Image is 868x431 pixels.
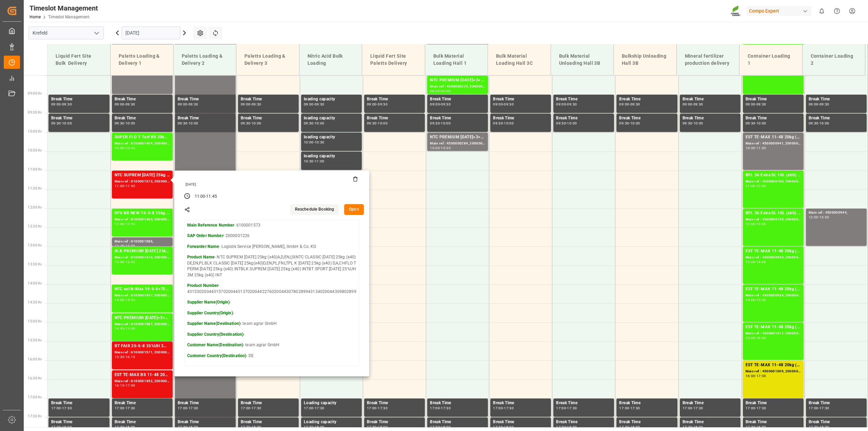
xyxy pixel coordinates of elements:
div: EST TE-MAX 11-48 20kg (x56) WW [746,134,801,141]
span: 14:30 Hr [28,300,42,304]
div: 12:45 [125,222,135,226]
div: 10:00 [252,122,261,125]
div: 09:00 [493,103,503,106]
div: - [503,103,504,106]
div: - [251,122,252,125]
div: 17:30 [189,407,198,410]
div: 12:00 [746,222,755,226]
div: 09:30 [756,103,766,106]
div: 09:30 [630,103,640,106]
div: Break Time [619,115,674,122]
div: BLK PREMIUM [DATE] 25kg(x60)ES,IT,PT,SI [115,248,170,255]
div: 10:00 [62,122,72,125]
div: 09:30 [556,122,566,125]
div: Main ref : 6100001571, 2000001241 [115,350,170,355]
span: 15:30 Hr [28,338,42,342]
div: Break Time [809,96,864,103]
div: 16:15 [125,355,135,358]
p: - team agrar GmbH [187,342,356,348]
div: 09:30 [809,122,818,125]
strong: SAP Order Number [187,233,223,238]
div: - [440,90,441,93]
div: 09:30 [189,103,198,106]
div: Compo Expert [746,6,811,16]
div: Break Time [809,400,864,407]
strong: Customer Country(Destination) [187,353,246,358]
div: NTC PREMIUM [DATE]+3+TE 600kg BB [115,315,170,321]
div: - [755,222,756,226]
div: NTC PREMIUM [DATE]+3+TE BULK [430,134,485,141]
div: 10:00 [304,141,314,144]
div: 09:30 [430,122,440,125]
div: 09:00 [441,90,451,93]
div: Break Time [493,115,548,122]
div: Break Time [51,96,107,103]
div: - [187,407,188,410]
div: - [755,260,756,263]
div: 13:00 [756,222,766,226]
div: 09:00 [746,103,755,106]
div: 13:00 [820,216,829,219]
a: Home [29,15,41,19]
div: - [818,122,820,125]
div: Paletts Loading & Delivery 2 [179,50,231,70]
div: 09:30 [51,122,61,125]
div: 11:00 [195,194,205,200]
div: Break Time [683,96,738,103]
div: 10:00 [567,122,577,125]
div: Break Time [115,96,170,103]
div: Break Time [746,400,801,407]
div: - [377,122,378,125]
div: Break Time [746,96,801,103]
div: Loading capacity [304,400,359,407]
p: - [187,332,356,338]
div: 10:00 [504,122,514,125]
div: Break Time [746,115,801,122]
button: show 0 new notifications [814,3,829,19]
div: - [124,407,125,410]
div: 10:00 [746,146,755,150]
div: Break Time [430,400,485,407]
div: 10:00 [378,122,388,125]
div: 12:00 [809,216,818,219]
div: - [818,103,820,106]
div: NTC SUPREM [DATE] 25kg (x40)A,D,EN,I,SINTC CLASSIC [DATE] 25kg (x40) DE,EN,PLBLK CLASSIC [DATE] 2... [115,172,170,179]
div: Break Time [367,400,422,407]
div: - [124,298,125,301]
div: loading capacity [304,96,359,103]
div: 09:30 [115,122,124,125]
div: Break Time [178,96,233,103]
div: 09:00 [178,103,188,106]
div: - [314,160,315,163]
strong: Supplier Name(Origin) [187,300,230,305]
div: - [251,103,252,106]
span: 11:00 Hr [28,168,42,171]
div: 10:00 [115,146,124,150]
div: - [187,122,188,125]
div: 10:00 [756,122,766,125]
div: 17:30 [252,407,261,410]
div: 10:30 [304,160,314,163]
div: - [566,103,567,106]
div: EST TE-MAX 11-48 20kg (x45) ES, PT MTO [746,324,801,331]
button: Reschedule Booking [290,204,339,215]
img: Screenshot%202023-09-29%20at%2010.02.21.png_1712312052.png [731,5,742,17]
div: - [61,407,62,410]
div: 09:30 [241,122,251,125]
div: 12:00 [115,222,124,226]
input: DD.MM.YYYY [121,26,180,39]
div: Break Time [115,400,170,407]
div: 10:00 [430,146,440,150]
div: Break Time [430,115,485,122]
div: Liquid Fert Site Bulk Delivery [53,50,105,70]
div: Paletts Loading & Delivery 1 [116,50,168,70]
div: Break Time [556,400,611,407]
div: 10:00 [630,122,640,125]
div: 10:00 [315,122,324,125]
div: 14:45 [115,327,124,330]
div: Break Time [51,115,107,122]
div: - [440,103,441,106]
div: 14:00 [756,260,766,263]
p: - 6100001573 [187,222,356,229]
div: BFL 36 Extra SL 10L (x60) EN,TR MTO [746,210,801,217]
